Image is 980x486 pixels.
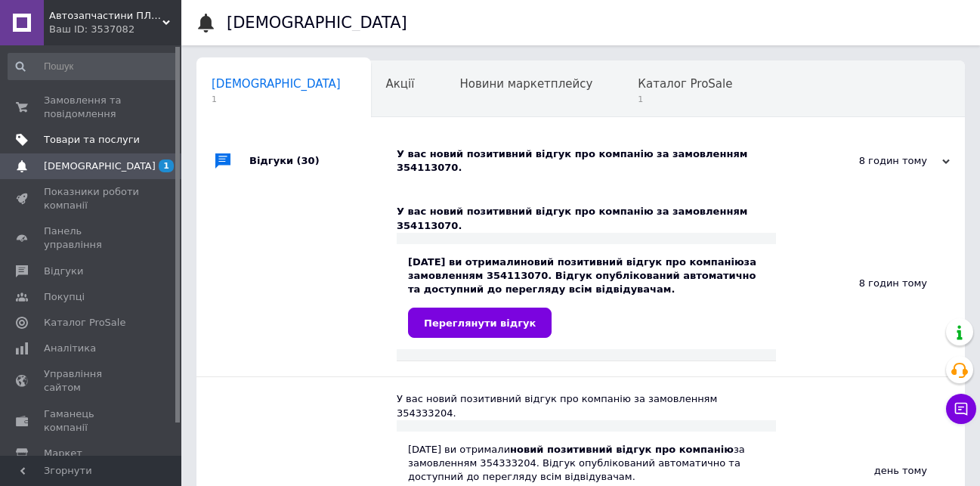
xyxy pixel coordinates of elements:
div: У вас новий позитивний відгук про компанію за замовленням 354113070. [397,147,799,175]
span: [DEMOGRAPHIC_DATA] [44,159,156,173]
span: 1 [638,94,732,105]
span: Каталог ProSale [638,77,732,91]
span: Каталог ProSale [44,316,125,330]
b: новий позитивний відгук про компанію [510,444,734,455]
span: Панель управління [44,224,140,252]
span: (30) [297,155,320,166]
h1: [DEMOGRAPHIC_DATA] [227,14,407,32]
div: Ваш ID: 3537082 [49,23,181,36]
span: Автозапчастини ПЛЮС [49,9,162,23]
span: Товари та послуги [44,133,140,147]
div: Відгуки [249,132,397,190]
span: Аналітика [44,342,96,355]
span: Покупці [44,290,85,304]
span: Новини маркетплейсу [459,77,592,91]
span: 1 [212,94,341,105]
button: Чат з покупцем [946,394,976,424]
span: Маркет [44,447,82,460]
span: Замовлення та повідомлення [44,94,140,121]
span: Управління сайтом [44,367,140,395]
input: Пошук [8,53,178,80]
b: новий позитивний відгук про компанію [521,256,744,268]
div: 8 годин тому [776,190,965,376]
div: [DATE] ви отримали за замовленням 354113070. Відгук опублікований автоматично та доступний до пер... [408,255,765,339]
div: У вас новий позитивний відгук про компанію за замовленням 354113070. [397,205,776,232]
span: Переглянути відгук [424,317,536,329]
div: У вас новий позитивний відгук про компанію за замовленням 354333204. [397,392,776,419]
div: 8 годин тому [799,154,950,168]
span: Гаманець компанії [44,407,140,435]
a: Переглянути відгук [408,308,552,338]
span: Показники роботи компанії [44,185,140,212]
span: Відгуки [44,265,83,278]
span: [DEMOGRAPHIC_DATA] [212,77,341,91]
span: 1 [159,159,174,172]
span: Акції [386,77,415,91]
